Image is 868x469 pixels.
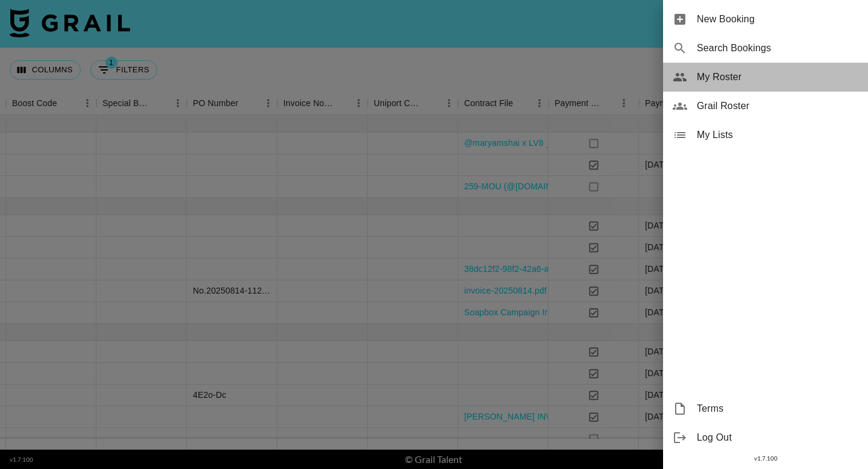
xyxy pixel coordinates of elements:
div: v 1.7.100 [663,452,868,465]
div: Grail Roster [663,92,868,121]
span: Log Out [697,430,858,445]
div: My Lists [663,121,868,150]
span: Search Bookings [697,41,858,55]
div: New Booking [663,5,868,34]
span: New Booking [697,12,858,27]
div: My Roster [663,63,868,92]
span: My Lists [697,128,858,142]
span: My Roster [697,70,858,84]
div: Terms [663,394,868,423]
div: Search Bookings [663,34,868,63]
div: Log Out [663,423,868,452]
span: Terms [697,401,858,416]
span: Grail Roster [697,99,858,113]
